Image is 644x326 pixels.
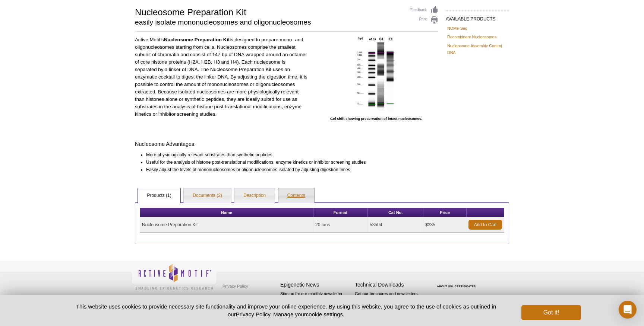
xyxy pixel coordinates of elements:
[355,282,426,288] h4: Technical Downloads
[468,220,502,230] a: Add to Cart
[63,303,509,318] p: This website uses cookies to provide necessary site functionality and improve your online experie...
[146,166,432,173] li: Easily adjust the levels of mononucleosomes or oligonucleosomes isolated by adjusting digestion t...
[446,10,509,24] h2: AVAILABLE PRODUCTS
[330,116,422,121] strong: Gel shift showing preservation of intact nucleosomes.
[354,36,399,111] img: Nucleosome Preparation Kit preserves intact nucleosomes.
[447,42,508,56] a: Nucleosome Assembly Control DNA
[437,285,476,288] a: ABOUT SSL CERTIFICATES
[146,151,432,159] li: More physiologically relevant substrates than synthetic peptides
[184,188,231,203] a: Documents (2)
[619,301,637,319] div: Open Intercom Messenger
[355,291,426,310] p: Get our brochures and newsletters, or request them by mail.
[313,208,368,217] th: Format
[135,19,403,26] h2: easily isolate mononucleosomes and oligonucleosomes
[313,217,368,233] td: 20 rxns
[234,188,275,203] a: Description
[368,217,423,233] td: 53504
[306,311,343,317] button: cookie settings
[423,208,467,217] th: Price
[410,6,438,14] a: Feedback
[135,36,309,118] p: Active Motif’s is designed to prepare mono- and oligonucleosomes starting from cells. Nucleosomes...
[236,311,270,317] a: Privacy Policy
[410,16,438,24] a: Print
[280,282,351,288] h4: Epigenetic News
[368,208,423,217] th: Cat No.
[135,6,403,17] h1: Nucleosome Preparation Kit
[278,188,314,203] a: Contents
[221,281,250,292] a: Privacy Policy
[140,217,313,233] td: Nucleosome Preparation Kit
[138,188,180,203] a: Products (1)
[521,305,581,320] button: Got it!
[135,141,438,147] h4: Nucleosome Advantages:
[447,33,496,40] a: Recombinant Nucleosomes
[140,208,313,217] th: Name
[447,25,467,32] a: NOMe-Seq
[280,291,351,316] p: Sign up for our monthly newsletter highlighting recent publications in the field of epigenetics.
[131,261,217,291] img: Active Motif,
[164,37,230,42] strong: Nucleosome Preparation Kit
[146,159,432,166] li: Useful for the analysis of histone post-translational modifications, enzyme kinetics or inhibitor...
[429,274,485,291] table: Click to Verify - This site chose Symantec SSL for secure e-commerce and confidential communicati...
[221,292,260,303] a: Terms & Conditions
[423,217,467,233] td: $335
